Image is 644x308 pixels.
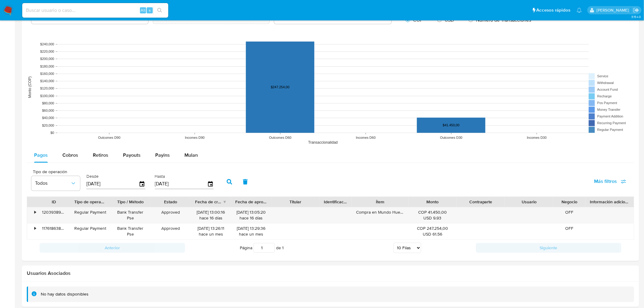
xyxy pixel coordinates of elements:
[22,6,168,14] input: Buscar usuario o caso...
[597,7,631,13] p: felipe.cayon@mercadolibre.com
[27,271,634,277] h2: Usuarios Asociados
[153,6,166,15] button: search-icon
[537,7,571,13] span: Accesos rápidos
[141,7,145,13] span: Alt
[577,8,582,13] a: Notificaciones
[631,14,641,19] span: 3.154.0
[633,7,639,13] a: Salir
[149,7,151,13] span: s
